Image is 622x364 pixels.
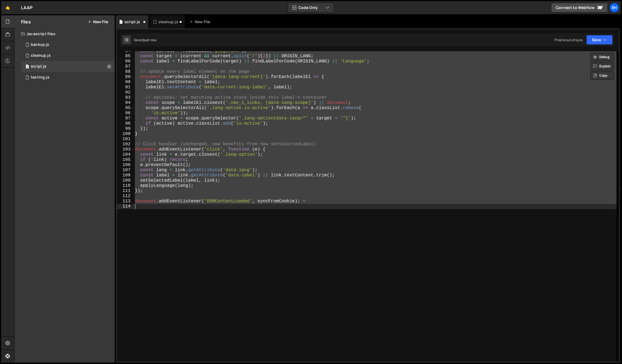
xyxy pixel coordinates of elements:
div: Prod is out of sync [555,38,583,42]
button: Debug [590,53,614,61]
div: backup.js [31,42,49,47]
div: 85 [117,54,134,59]
div: 91 [117,85,134,90]
div: 98 [117,121,134,126]
button: Explain [590,62,614,70]
div: script.js [125,19,140,25]
div: 102 [117,142,134,147]
div: Saved [134,38,156,42]
div: 100 [117,131,134,137]
div: 95 [117,106,134,111]
div: 9752/33746.js [21,50,115,61]
div: 111 [117,188,134,194]
div: 97 [117,116,134,121]
div: 110 [117,183,134,188]
div: 84 [117,49,134,54]
div: LAAP [21,4,33,11]
div: 105 [117,157,134,163]
div: 112 [117,194,134,199]
div: 104 [117,152,134,157]
div: 96 [117,111,134,116]
div: 107 [117,168,134,173]
div: 89 [117,74,134,80]
div: 94 [117,100,134,106]
button: Code Only [288,3,334,13]
div: 9752/21459.js [21,39,115,50]
div: 113 [117,199,134,204]
div: 88 [117,69,134,74]
div: 108 [117,173,134,178]
div: script.js [31,64,46,69]
a: Sh [609,3,619,13]
div: cleanup.js [31,53,51,58]
div: New File [189,19,212,25]
div: 99 [117,126,134,131]
h2: Files [21,19,31,25]
button: Save [586,35,613,45]
div: 92 [117,90,134,95]
div: 93 [117,95,134,100]
div: 103 [117,147,134,152]
div: cleanup.js [158,19,178,25]
button: Copy [590,71,614,80]
div: 9752/26272.js [21,72,115,83]
div: 86 [117,59,134,64]
span: 0 [26,65,29,69]
a: 🤙 [1,1,14,14]
div: testing.js [31,75,49,80]
div: 106 [117,163,134,168]
div: 87 [117,64,134,69]
div: just now [144,38,156,42]
a: Connect to Webflow [551,3,608,13]
div: 90 [117,80,134,85]
div: 109 [117,178,134,183]
div: 101 [117,137,134,142]
div: 9752/21458.js [21,61,115,72]
button: New File [88,20,108,24]
div: 114 [117,204,134,209]
div: Javascript files [14,28,115,39]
